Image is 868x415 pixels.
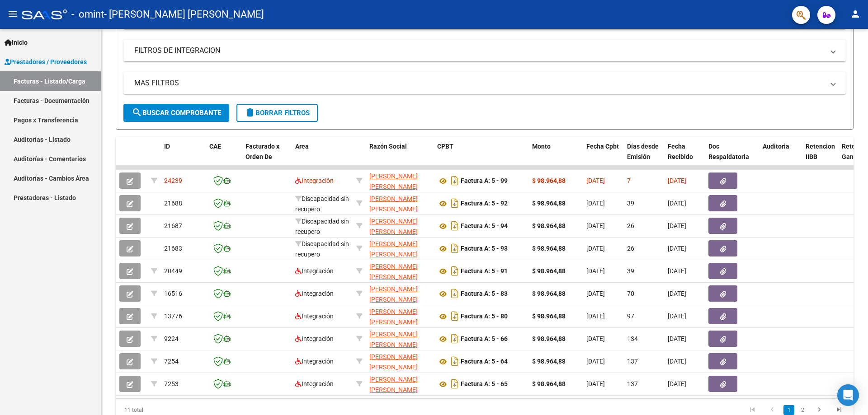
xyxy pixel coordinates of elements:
mat-icon: person [850,9,861,19]
span: Area [295,143,309,150]
div: 27177196237 [369,374,430,393]
span: [DATE] [668,177,686,184]
span: 70 [627,290,634,297]
span: Prestadores / Proveedores [5,57,87,67]
span: 7254 [164,358,179,365]
span: [PERSON_NAME] [PERSON_NAME] [369,195,418,213]
span: Discapacidad sin recupero [295,218,349,235]
i: Descargar documento [449,196,461,210]
datatable-header-cell: Auditoria [759,137,802,177]
span: [DATE] [668,245,686,252]
datatable-header-cell: Facturado x Orden De [242,137,292,177]
span: [DATE] [586,290,605,297]
strong: Factura A: 5 - 92 [461,200,508,207]
span: 26 [627,222,634,229]
mat-icon: menu [7,9,18,19]
span: [PERSON_NAME] [PERSON_NAME] [369,263,418,280]
strong: $ 98.964,88 [532,290,566,297]
span: Integración [295,335,334,342]
span: Discapacidad sin recupero [295,240,349,258]
span: Inicio [5,37,28,47]
span: - [PERSON_NAME] [PERSON_NAME] [104,5,264,24]
a: 2 [797,405,808,415]
span: Integración [295,267,334,275]
datatable-header-cell: ID [160,137,206,177]
mat-panel-title: FILTROS DE INTEGRACION [134,46,824,56]
span: 137 [627,380,638,387]
span: Días desde Emisión [627,143,659,160]
strong: Factura A: 5 - 91 [461,268,508,275]
datatable-header-cell: CPBT [434,137,528,177]
span: 21683 [164,245,182,252]
i: Descargar documento [449,219,461,233]
strong: Factura A: 5 - 65 [461,381,508,388]
strong: Factura A: 5 - 80 [461,313,508,320]
mat-icon: delete [245,107,255,118]
span: 16516 [164,290,182,297]
span: [DATE] [668,380,686,387]
strong: Factura A: 5 - 64 [461,358,508,365]
strong: Factura A: 5 - 83 [461,290,508,298]
i: Descargar documento [449,331,461,346]
span: 39 [627,267,634,275]
div: 27177196237 [369,261,430,280]
span: 137 [627,358,638,365]
span: 24239 [164,177,182,184]
span: [PERSON_NAME] [PERSON_NAME] [369,285,418,303]
span: Borrar Filtros [245,109,310,117]
span: [DATE] [668,222,686,229]
i: Descargar documento [449,286,461,301]
datatable-header-cell: Fecha Recibido [664,137,705,177]
mat-expansion-panel-header: MAS FILTROS [123,72,846,94]
datatable-header-cell: Retencion IIBB [802,137,838,177]
strong: $ 98.964,88 [532,335,566,342]
div: 27177196237 [369,284,430,303]
span: [DATE] [586,177,605,184]
strong: Factura A: 5 - 93 [461,245,508,252]
span: Doc Respaldatoria [708,143,749,160]
span: [DATE] [668,267,686,275]
span: [PERSON_NAME] [PERSON_NAME] [369,308,418,326]
button: Borrar Filtros [236,104,318,122]
span: 21687 [164,222,182,229]
span: 7253 [164,380,179,387]
mat-panel-title: MAS FILTROS [134,78,824,88]
span: Integración [295,380,334,387]
span: 39 [627,200,634,207]
div: 27177196237 [369,352,430,371]
span: Fecha Recibido [668,143,693,160]
span: [PERSON_NAME] [PERSON_NAME] [369,173,418,190]
span: 13776 [164,312,182,320]
span: 21688 [164,200,182,207]
span: [DATE] [586,380,605,387]
a: 1 [783,405,794,415]
span: Razón Social [369,143,407,150]
i: Descargar documento [449,377,461,391]
span: 20449 [164,267,182,275]
strong: $ 98.964,88 [532,380,566,387]
span: CAE [209,143,221,150]
i: Descargar documento [449,241,461,256]
span: [PERSON_NAME] [PERSON_NAME] [369,353,418,371]
i: Descargar documento [449,264,461,278]
strong: $ 98.964,88 [532,245,566,252]
strong: Factura A: 5 - 99 [461,177,508,185]
datatable-header-cell: CAE [206,137,242,177]
span: [PERSON_NAME] [PERSON_NAME] [369,218,418,235]
datatable-header-cell: Area [292,137,353,177]
span: - omint [71,5,104,24]
strong: $ 98.964,88 [532,267,566,275]
datatable-header-cell: Monto [528,137,583,177]
span: Buscar Comprobante [132,109,221,117]
strong: $ 98.964,88 [532,200,566,207]
div: 27177196237 [369,194,430,213]
a: go to previous page [764,405,781,415]
button: Buscar Comprobante [123,104,229,122]
span: ID [164,143,170,150]
strong: $ 98.964,88 [532,358,566,365]
span: Integración [295,290,334,297]
span: Auditoria [763,143,789,150]
i: Descargar documento [449,173,461,188]
span: 134 [627,335,638,342]
span: [DATE] [586,267,605,275]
